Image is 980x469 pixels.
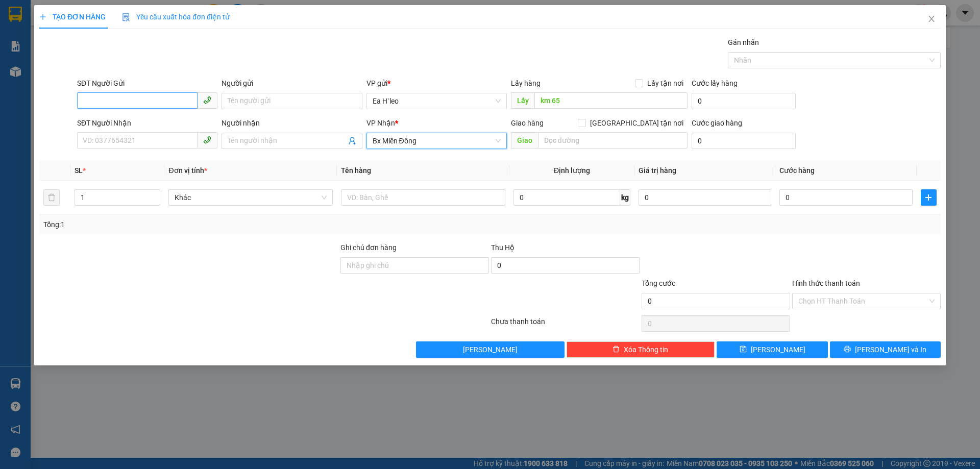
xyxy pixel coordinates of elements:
[373,93,501,109] span: Ea H`leo
[366,78,507,89] div: VP gửi
[612,345,620,354] span: delete
[491,243,514,252] span: Thu Hộ
[639,189,771,206] input: 0
[39,13,106,21] span: TẠO ĐƠN HÀNG
[917,5,946,34] button: Close
[416,341,565,358] button: [PERSON_NAME]
[643,78,688,89] span: Lấy tận nơi
[717,341,827,358] button: save[PERSON_NAME]
[340,257,489,274] input: Ghi chú đơn hàng
[567,341,715,358] button: deleteXóa Thông tin
[692,133,796,149] input: Cước giao hàng
[203,136,211,144] span: phone
[341,166,371,175] span: Tên hàng
[222,117,362,129] div: Người nhận
[122,13,230,21] span: Yêu cầu xuất hóa đơn điện tử
[624,344,668,355] span: Xóa Thông tin
[340,243,397,252] label: Ghi chú đơn hàng
[122,13,130,21] img: icon
[534,92,688,109] input: Dọc đường
[222,78,362,89] div: Người gửi
[463,344,518,355] span: [PERSON_NAME]
[855,344,926,355] span: [PERSON_NAME] và In
[77,78,217,89] div: SĐT Người Gửi
[341,189,505,206] input: VD: Bàn, Ghế
[792,279,860,287] label: Hình thức thanh toán
[740,345,747,354] span: save
[779,166,815,175] span: Cước hàng
[348,137,356,145] span: user-add
[830,341,941,358] button: printer[PERSON_NAME] và In
[586,117,688,129] span: [GEOGRAPHIC_DATA] tận nơi
[921,189,937,206] button: plus
[642,279,675,287] span: Tổng cước
[927,15,936,23] span: close
[511,92,534,109] span: Lấy
[639,166,676,175] span: Giá trị hàng
[511,79,541,87] span: Lấy hàng
[43,189,60,206] button: delete
[692,119,742,127] label: Cước giao hàng
[168,166,207,175] span: Đơn vị tính
[39,13,46,20] span: plus
[77,117,217,129] div: SĐT Người Nhận
[921,193,936,202] span: plus
[554,166,590,175] span: Định lượng
[203,96,211,104] span: phone
[538,132,688,149] input: Dọc đường
[511,132,538,149] span: Giao
[75,166,83,175] span: SL
[175,190,327,205] span: Khác
[43,219,378,230] div: Tổng: 1
[692,79,738,87] label: Cước lấy hàng
[490,316,641,334] div: Chưa thanh toán
[620,189,630,206] span: kg
[751,344,805,355] span: [PERSON_NAME]
[373,133,501,149] span: Bx Miền Đông
[692,93,796,109] input: Cước lấy hàng
[844,345,851,354] span: printer
[728,38,759,46] label: Gán nhãn
[366,119,395,127] span: VP Nhận
[511,119,544,127] span: Giao hàng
